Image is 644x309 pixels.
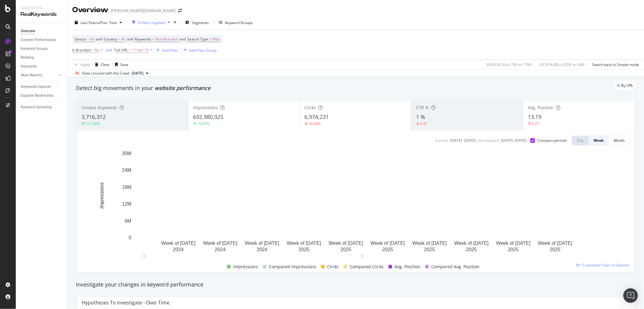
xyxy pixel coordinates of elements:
div: Apply [80,62,90,67]
div: Week [594,138,604,143]
span: 13.19 [528,113,541,120]
div: Keywords [21,63,37,70]
span: ^.*/de/.*$ [132,46,149,54]
button: Last YearvsPrev. Year [72,18,124,27]
button: Day [572,136,589,145]
span: Avg. Position [528,105,554,110]
div: Explorer Bookmarks [21,92,53,99]
div: Keyword Sampling [21,104,52,110]
button: and [106,47,112,53]
div: Switch back to Simple mode [592,62,639,67]
text: Week of [DATE] [412,241,447,246]
span: = [91,47,93,53]
span: Unique Keywords [81,105,117,110]
button: Add Filter Group [181,47,217,54]
div: 15.87% [197,121,209,126]
div: Analytics [21,5,62,11]
text: 2025 [299,247,310,252]
div: Month [614,138,625,143]
span: 1 % [416,113,425,120]
span: Avg. Position [395,263,420,270]
div: Add Filter Group [189,48,217,53]
span: = [129,47,131,53]
span: Is Branded [72,47,90,53]
text: Week of [DATE] [161,241,195,246]
a: Overview [21,28,63,34]
div: Keywords Explorer [21,84,51,90]
div: More Reports [21,72,42,78]
div: Open Intercom Messenger [623,288,638,303]
button: Keyword Groups [216,18,255,27]
a: Explorer Bookmarks [21,92,63,99]
span: Keywords [135,36,151,42]
a: Keywords Explorer [21,84,63,90]
span: = [118,36,120,42]
div: 39.85 % Clicks ( 7M on 17M ) [486,62,532,67]
text: Week of [DATE] [329,241,363,246]
button: Week [589,136,609,145]
button: [DATE] [129,70,151,77]
text: 2024 [173,247,184,252]
button: Add Filter [154,47,178,54]
div: 1 [142,254,147,259]
span: Non-Branded [155,35,178,43]
span: and [179,36,186,42]
button: Apply [72,60,90,69]
span: = [209,36,211,42]
text: Week of [DATE] [245,241,279,246]
text: Week of [DATE] [454,241,489,246]
button: Segments [183,18,211,27]
div: [DATE] - [DATE] [501,138,527,143]
span: Clicks [327,263,339,270]
a: Keywords [21,63,63,70]
span: Impressions [233,263,258,270]
div: A chart. [82,150,626,256]
div: 6.72 [532,121,539,126]
div: Clear [101,62,110,67]
text: Week of [DATE] [496,241,530,246]
text: 24M [122,168,131,173]
text: Week of [DATE] [203,241,237,246]
div: Day [577,138,584,143]
div: 511.68% [85,121,100,126]
text: 0 [129,235,131,240]
text: 12M [122,201,131,207]
div: [PERSON_NAME][DOMAIN_NAME] [111,8,176,14]
div: Overview [72,5,108,15]
button: Save [113,60,128,69]
div: Keyword Groups [225,20,253,25]
a: Customize Chart in Explorer [576,262,630,268]
a: Ranking [21,54,63,61]
span: Web [212,35,220,43]
div: arrow-right-arrow-left [178,9,182,13]
div: 1 [360,254,364,259]
a: Content Performance [21,37,63,43]
div: 29.35 % URLs ( 935K on 3M ) [539,62,585,67]
span: Country [104,36,117,42]
text: 2025 [508,247,519,252]
text: Impressions [99,182,104,209]
text: 2025 [550,247,561,252]
text: Week of [DATE] [538,241,572,246]
span: 2025 Aug. 11th [132,71,144,76]
button: 4 Filters Applied [130,18,172,27]
text: 2025 [424,247,435,252]
div: 0.41 [420,121,427,126]
text: 30M [122,151,131,156]
span: CTR % [416,105,429,110]
text: 18M [122,185,131,190]
span: and [96,36,102,42]
div: Ranking [21,54,34,61]
div: legacy label [614,81,636,90]
button: Clear [93,60,110,69]
span: Compared Avg. Position [431,263,480,270]
span: vs Prev. Year [96,20,117,25]
a: Keyword Sampling [21,104,63,110]
span: and [127,36,133,42]
span: By URL [621,84,633,87]
span: Segments [192,20,209,25]
div: Compare periods [537,138,567,143]
button: Month [609,136,630,145]
div: Overview [21,28,35,34]
text: 2025 [466,247,477,252]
